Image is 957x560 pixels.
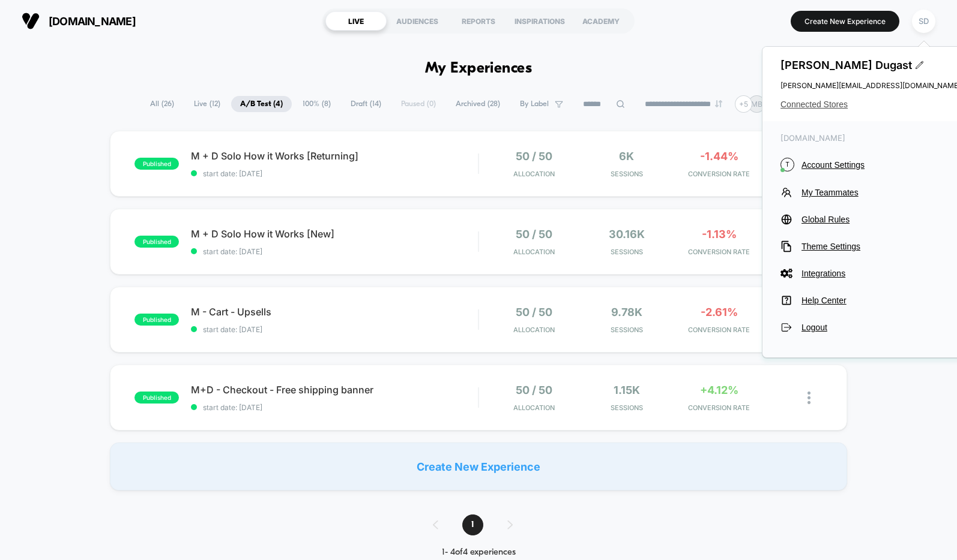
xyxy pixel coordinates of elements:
[908,9,939,34] button: SD
[185,96,229,112] span: Live ( 12 )
[584,326,670,334] span: Sessions
[584,404,670,412] span: Sessions
[570,11,632,31] div: ACADEMY
[191,247,478,256] span: start date: [DATE]
[421,547,537,558] div: 1 - 4 of 4 experiences
[609,228,645,240] span: 30.16k
[191,150,478,162] span: M + D Solo How it Works [Returning]
[134,314,179,326] span: published
[191,384,478,396] span: M+D - Checkout - Free shipping banner
[516,150,552,162] span: 50 / 50
[808,392,811,404] img: close
[425,60,533,77] h1: My Experiences
[22,12,40,30] img: Visually logo
[387,11,448,31] div: AUDIENCES
[619,150,634,162] span: 6k
[516,384,552,396] span: 50 / 50
[676,170,762,178] span: CONVERSION RATE
[676,326,762,334] span: CONVERSION RATE
[584,170,670,178] span: Sessions
[325,11,387,31] div: LIVE
[912,10,935,33] div: SD
[700,150,738,162] span: -1.44%
[513,248,555,256] span: Allocation
[191,306,478,318] span: M - Cart - Upsells
[18,11,139,31] button: [DOMAIN_NAME]
[676,248,762,256] span: CONVERSION RATE
[700,384,738,396] span: +4.12%
[513,170,555,178] span: Allocation
[134,392,179,404] span: published
[520,100,549,109] span: By Label
[134,236,179,248] span: published
[516,228,552,240] span: 50 / 50
[751,100,762,109] p: MB
[516,306,552,318] span: 50 / 50
[715,100,722,107] img: end
[614,384,640,396] span: 1.15k
[780,158,794,171] i: T
[191,403,478,412] span: start date: [DATE]
[191,228,478,240] span: M + D Solo How it Works [New]
[735,95,752,113] div: + 5
[676,404,762,412] span: CONVERSION RATE
[462,514,483,535] span: 1
[513,326,555,334] span: Allocation
[513,404,555,412] span: Allocation
[701,306,738,318] span: -2.61%
[611,306,642,318] span: 9.78k
[134,158,179,170] span: published
[791,11,899,32] button: Create New Experience
[49,15,136,28] span: [DOMAIN_NAME]
[191,325,478,334] span: start date: [DATE]
[231,96,292,112] span: A/B Test ( 4 )
[702,228,737,240] span: -1.13%
[447,96,509,112] span: Archived ( 28 )
[141,96,183,112] span: All ( 26 )
[294,96,340,112] span: 100% ( 8 )
[584,248,670,256] span: Sessions
[191,169,478,178] span: start date: [DATE]
[509,11,570,31] div: INSPIRATIONS
[110,442,847,490] div: Create New Experience
[448,11,509,31] div: REPORTS
[342,96,390,112] span: Draft ( 14 )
